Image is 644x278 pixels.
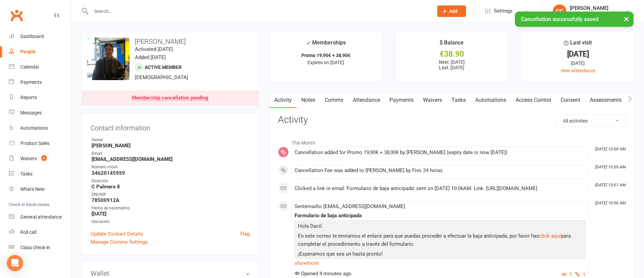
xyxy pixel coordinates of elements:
strong: Promo 19,90€ + 38,90€ [301,53,350,58]
p: ¡Esperamos que sea un hasta pronto! [296,250,584,260]
a: view attendance [561,68,595,73]
h3: Activity [278,115,626,125]
a: Waivers 3 [9,151,72,166]
a: Payments [385,92,418,108]
span: Sent email to [EMAIL_ADDRESS][DOMAIN_NAME] [295,203,405,209]
a: Class kiosk mode [9,240,72,255]
strong: [DATE] [92,211,250,217]
p: Next: [DATE] Last: [DATE] [402,59,502,70]
a: General attendance kiosk mode [9,209,72,225]
a: show more [295,258,585,268]
div: [DATE] [528,51,628,58]
span: 3 [41,155,47,161]
div: General attendance [20,214,62,220]
div: Waivers [20,156,37,161]
li: This Month [278,136,626,147]
div: €38.90 [402,51,502,58]
a: Access Control [511,92,556,108]
a: Update Contact Details [90,230,143,238]
span: . [322,223,323,229]
a: People [9,44,72,59]
a: Assessments [585,92,626,108]
div: Fivo Gimnasio 24 horas [570,11,619,17]
strong: [PERSON_NAME] [92,143,250,149]
a: Messages [9,105,72,121]
input: Search... [89,6,428,16]
div: [PERSON_NAME] [570,5,619,11]
i: ✓ [306,40,310,46]
span: Add [449,8,458,14]
i: [DATE] 10:09 AM [595,165,625,169]
span: Active member [145,64,182,70]
div: Fecha de nacimiento [92,205,250,211]
div: What's New [20,186,45,192]
div: People [20,49,36,54]
a: Flag [240,230,250,238]
div: Open Intercom Messenger [7,255,23,271]
span: Expires on [DATE] [307,60,344,65]
a: Automations [9,121,72,136]
time: Added [DATE] [135,54,166,60]
button: × [620,12,632,26]
div: Membership cancellation pending [132,95,208,101]
div: $ Balance [440,38,464,51]
a: Consent [556,92,585,108]
h3: Wallet [90,270,250,277]
span: [DEMOGRAPHIC_DATA] [135,74,188,80]
div: Owner [92,137,250,143]
a: Calendar [9,59,72,75]
div: Payments [20,79,42,85]
p: Hola Dacil [296,222,584,232]
a: Product Sales [9,136,72,151]
h3: [PERSON_NAME] [87,38,253,45]
i: [DATE] 10:07 AM [595,183,625,187]
div: Formulario de baja anticipada [295,213,585,219]
strong: 34620145959 [92,170,250,176]
a: Activity [269,92,297,108]
i: [DATE] 10:06 AM [595,201,625,205]
div: Memberships [306,38,346,51]
i: [DATE] 10:09 AM [595,147,625,151]
strong: 78500912A [92,197,250,203]
div: Tasks [20,171,33,177]
button: Add [437,5,466,17]
div: Cancellation successfully saved [515,12,633,27]
div: Product Sales [20,141,49,146]
div: Dashboard [20,34,44,39]
a: Payments [9,75,72,90]
a: click aquí [539,233,561,239]
a: What's New [9,182,72,197]
a: Reports [9,90,72,105]
div: Ubicación [92,219,250,225]
div: Reports [20,95,37,100]
div: Roll call [20,229,36,235]
a: Tasks [447,92,470,108]
div: Automations [20,125,48,131]
a: Tasks [9,166,72,182]
a: Notes [297,92,320,108]
span: Opened 4 minutes ago [295,271,351,277]
a: Manage Comms Settings [90,238,148,246]
strong: C Palmera 8 [92,184,250,190]
div: Messages [20,110,42,115]
div: Cancellation Fee was added to [PERSON_NAME] by Fivo 24 horas [295,168,585,173]
a: Waivers [418,92,447,108]
div: DNI/NIF [92,191,250,198]
a: Dashboard [9,29,72,44]
img: image1745224431.png [87,38,129,80]
span: En este correo te enviamos el enlace para que puedas proceder a efectuar la baja anticipada, por ... [298,233,571,247]
div: Dirección [92,178,250,184]
a: Automations [470,92,511,108]
div: Cancellation added for Promo 19,90€ + 38,90€ by [PERSON_NAME] (expiry date is now [DATE]) [295,150,585,155]
a: Attendance [348,92,385,108]
div: Clicked a link in email 'Formulario de baja anticipada' sent on [DATE] 10:06AM. Link: [URL][DOMAI... [295,186,585,191]
div: CC [553,4,566,18]
a: Comms [320,92,348,108]
a: Roll call [9,225,72,240]
h3: Contact information [90,122,250,132]
time: Activated [DATE] [135,46,173,52]
span: Settings [494,3,512,19]
div: Last visit [564,38,592,51]
strong: [EMAIL_ADDRESS][DOMAIN_NAME] [92,156,250,162]
div: [DATE] [528,59,628,67]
